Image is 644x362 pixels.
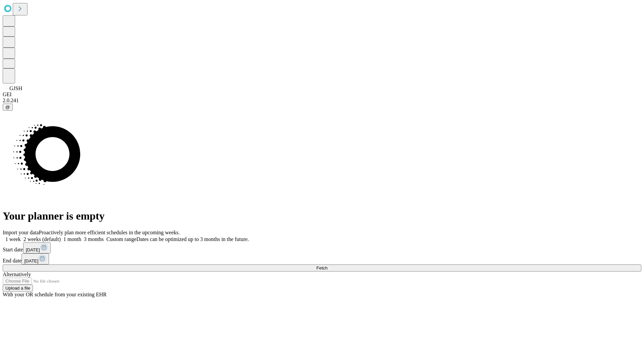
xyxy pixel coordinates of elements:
span: Fetch [316,265,327,270]
div: 2.0.241 [3,98,641,104]
span: Dates can be optimized up to 3 months in the future. [137,236,249,242]
span: With your OR schedule from your existing EHR [3,292,107,297]
span: [DATE] [24,258,38,263]
span: GJSH [9,85,22,91]
span: 1 month [63,236,81,242]
button: Upload a file [3,285,33,292]
span: 3 months [84,236,104,242]
button: [DATE] [23,242,51,253]
span: 2 weeks (default) [23,236,61,242]
div: GEI [3,92,641,98]
button: @ [3,104,13,111]
button: Fetch [3,264,641,271]
span: Proactively plan more efficient schedules in the upcoming weeks. [39,230,180,235]
span: @ [5,105,10,110]
div: Start date [3,242,641,253]
div: End date [3,253,641,264]
button: [DATE] [21,253,49,264]
span: Import your data [3,230,39,235]
h1: Your planner is empty [3,210,641,222]
span: Alternatively [3,271,31,277]
span: 1 week [5,236,21,242]
span: [DATE] [26,247,40,252]
span: Custom range [106,236,136,242]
